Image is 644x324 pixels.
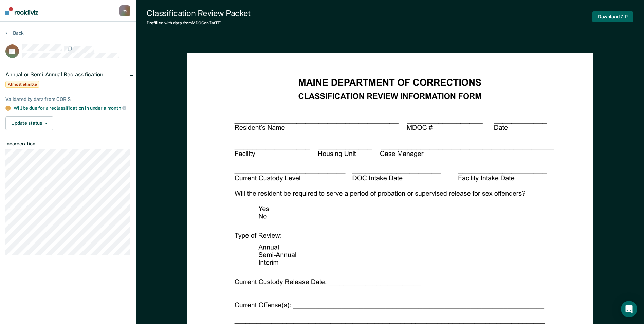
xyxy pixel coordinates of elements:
[5,30,24,36] button: Back
[5,7,38,15] img: Recidiviz
[5,116,53,130] button: Update status
[592,11,633,22] button: Download ZIP
[5,81,39,88] span: Almost eligible
[147,8,251,18] div: Classification Review Packet
[5,71,103,78] span: Annual or Semi-Annual Reclassification
[147,21,251,25] div: Prefilled with data from MDOC on [DATE] .
[621,301,637,317] div: Open Intercom Messenger
[5,141,130,147] dt: Incarceration
[119,5,130,16] div: C S
[5,96,130,102] div: Validated by data from CORIS
[14,105,130,111] div: Will be due for a reclassification in under a month
[119,5,130,16] button: CS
